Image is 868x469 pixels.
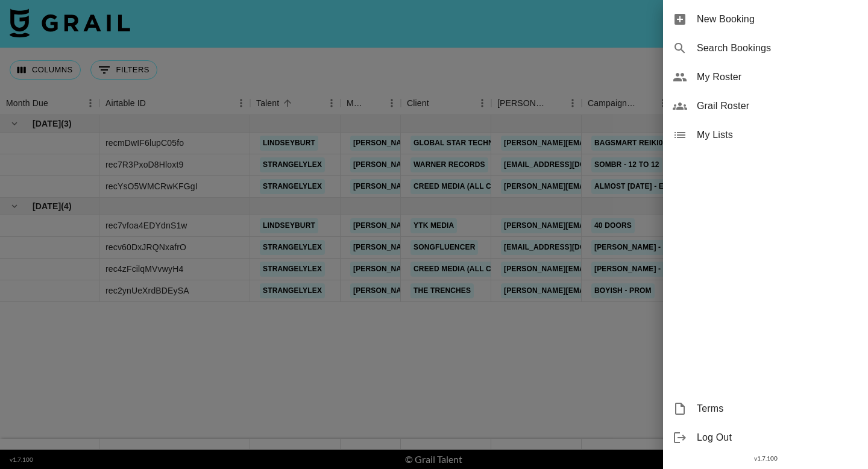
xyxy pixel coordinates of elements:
div: My Roster [663,63,868,92]
div: New Booking [663,5,868,34]
div: Log Out [663,423,868,452]
span: My Lists [697,128,858,142]
div: Grail Roster [663,92,868,121]
span: Log Out [697,430,858,445]
div: v 1.7.100 [663,452,868,465]
div: Search Bookings [663,34,868,63]
div: Terms [663,394,868,423]
span: Search Bookings [697,41,858,55]
div: My Lists [663,121,868,150]
span: Terms [697,401,858,416]
span: My Roster [697,70,858,84]
span: Grail Roster [697,99,858,113]
span: New Booking [697,12,858,27]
